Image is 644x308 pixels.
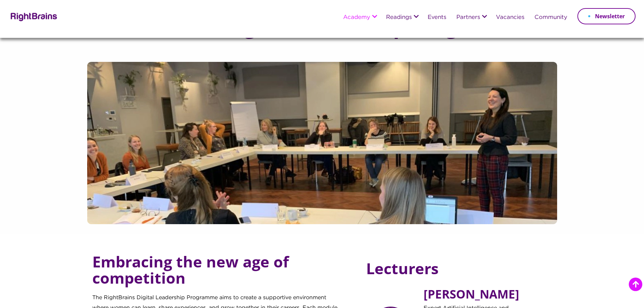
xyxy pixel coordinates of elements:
[92,254,344,293] h4: Embracing the new age of competition
[534,15,567,21] a: Community
[577,8,636,24] a: Newsletter
[343,15,370,21] a: Academy
[456,15,480,21] a: Partners
[366,254,539,283] h4: Lecturers
[428,15,446,21] a: Events
[424,287,523,303] h5: [PERSON_NAME]
[386,15,412,21] a: Readings
[496,15,524,21] a: Vacancies
[8,11,57,21] img: Rightbrains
